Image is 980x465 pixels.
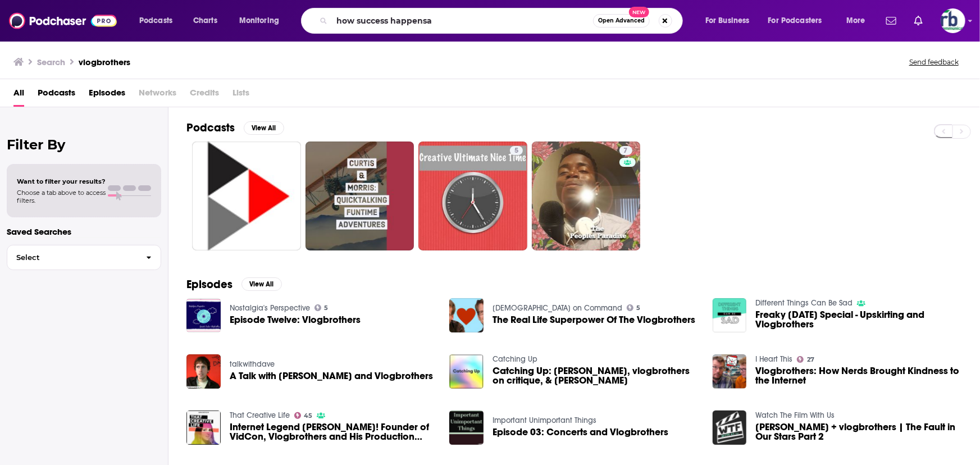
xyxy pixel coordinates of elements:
[230,359,275,369] a: talkwithdave
[131,12,187,30] button: open menu
[314,304,329,311] a: 5
[233,84,249,107] span: Lists
[239,13,279,29] span: Monitoring
[598,18,645,24] span: Open Advanced
[304,413,312,418] span: 45
[713,411,747,445] img: John Green + vlogbrothers | The Fault in Our Stars Part 2
[593,14,650,28] button: Open AdvancedNew
[838,12,879,30] button: open menu
[449,411,484,445] img: Episode 03: Concerts and Vlogbrothers
[244,121,284,135] button: View All
[532,142,641,250] a: 7
[231,12,294,30] button: open menu
[139,84,176,107] span: Networks
[713,298,747,332] img: Freaky Friday Special - Upskirting and Vlogbrothers
[705,13,750,29] span: For Business
[7,136,161,153] h2: Filter By
[418,142,527,250] a: 5
[510,146,523,155] a: 5
[755,310,962,329] span: Freaky [DATE] Special - Upskirting and Vlogbrothers
[38,84,75,107] span: Podcasts
[755,411,835,420] a: Watch The Film With Us
[89,84,125,107] a: Episodes
[761,12,838,30] button: open menu
[941,8,965,33] button: Show profile menu
[493,315,695,325] a: The Real Life Superpower Of The Vlogbrothers
[755,422,962,441] span: [PERSON_NAME] + vlogbrothers | The Fault in Our Stars Part 2
[624,145,628,157] span: 7
[7,245,161,270] button: Select
[797,356,814,363] a: 27
[230,303,310,313] a: Nostalgia's Perspective
[230,422,436,441] a: Internet Legend Hank Green! Founder of VidCon, Vlogbrothers and His Production Company Complexly
[139,13,172,29] span: Podcasts
[13,84,24,107] a: All
[186,411,221,445] img: Internet Legend Hank Green! Founder of VidCon, Vlogbrothers and His Production Company Complexly
[449,354,484,389] img: Catching Up: Mulan, vlogbrothers on critique, & Taylor Swift
[906,57,962,67] button: Send feedback
[294,412,313,419] a: 45
[910,11,927,30] a: Show notifications dropdown
[193,13,217,29] span: Charts
[186,298,221,332] img: Episode Twelve: Vlogbrothers
[713,354,747,389] img: Vlogbrothers: How Nerds Brought Kindness to the Internet
[230,422,436,441] span: Internet Legend [PERSON_NAME]! Founder of VidCon, Vlogbrothers and His Production Company Complexly
[9,10,117,31] img: Podchaser - Follow, Share and Rate Podcasts
[755,422,962,441] a: John Green + vlogbrothers | The Fault in Our Stars Part 2
[186,354,221,389] img: A Talk with Dave and Vlogbrothers
[755,366,962,385] a: Vlogbrothers: How Nerds Brought Kindness to the Internet
[941,8,965,33] img: User Profile
[755,310,962,329] a: Freaky Friday Special - Upskirting and Vlogbrothers
[230,411,290,420] a: That Creative Life
[493,416,596,425] a: Important Unimportant Things
[186,277,233,291] h2: Episodes
[230,371,433,381] a: A Talk with Dave and Vlogbrothers
[449,298,484,332] img: The Real Life Superpower Of The Vlogbrothers
[941,8,965,33] span: Logged in as johannarb
[186,277,282,291] a: EpisodesView All
[324,306,328,311] span: 5
[37,57,65,67] h3: Search
[312,8,694,34] div: Search podcasts, credits, & more...
[755,354,792,364] a: I Heart This
[186,121,235,135] h2: Podcasts
[7,254,137,261] span: Select
[186,121,284,135] a: PodcastsView All
[627,304,641,311] a: 5
[230,315,361,325] a: Episode Twelve: Vlogbrothers
[807,357,814,362] span: 27
[514,145,518,157] span: 5
[698,12,764,30] button: open menu
[241,277,282,291] button: View All
[79,57,130,67] h3: vlogbrothers
[619,146,632,155] a: 7
[7,226,161,237] p: Saved Searches
[637,306,641,311] span: 5
[332,12,593,30] input: Search podcasts, credits, & more...
[493,354,537,364] a: Catching Up
[190,84,219,107] span: Credits
[493,366,699,385] a: Catching Up: Mulan, vlogbrothers on critique, & Taylor Swift
[882,11,901,30] a: Show notifications dropdown
[186,12,224,30] a: Charts
[755,298,853,308] a: Different Things Can Be Sad
[17,189,106,204] span: Choose a tab above to access filters.
[17,177,106,185] span: Want to filter your results?
[493,427,668,437] a: Episode 03: Concerts and Vlogbrothers
[846,13,865,29] span: More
